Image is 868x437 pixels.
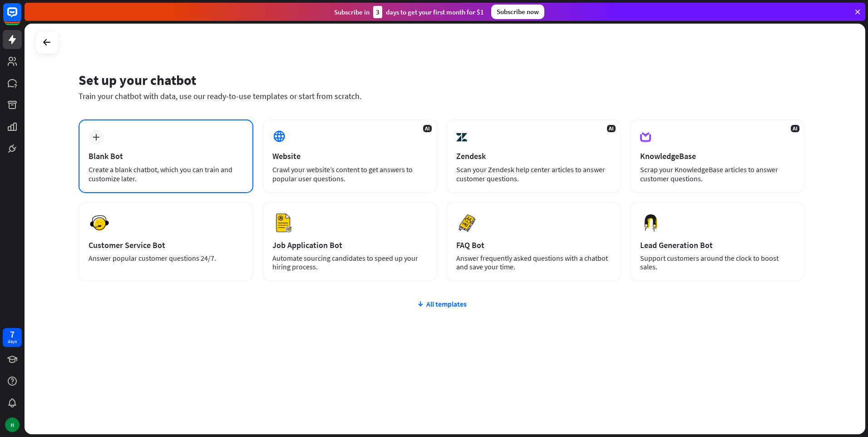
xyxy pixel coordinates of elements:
div: Scan your Zendesk help center articles to answer customer questions. [456,165,611,183]
div: Website [272,151,427,161]
div: Train your chatbot with data, use our ready-to-use templates or start from scratch. [79,91,805,101]
div: 7 [10,330,15,338]
div: Lead Generation Bot [640,240,795,250]
div: 3 [373,6,382,18]
div: Scrap your KnowledgeBase articles to answer customer questions. [640,165,795,183]
i: plus [93,134,99,140]
div: Customer Service Bot [89,240,243,250]
button: Open LiveChat chat widget [7,4,35,31]
span: AI [423,125,432,132]
div: H [5,417,20,432]
div: Job Application Bot [272,240,427,250]
div: Answer popular customer questions 24/7. [89,254,243,263]
div: FAQ Bot [456,240,611,250]
div: Support customers around the clock to boost sales. [640,254,795,271]
div: Subscribe now [491,5,544,19]
div: Crawl your website’s content to get answers to popular user questions. [272,165,427,183]
div: Blank Bot [89,151,243,161]
div: KnowledgeBase [640,151,795,161]
div: All templates [79,299,805,308]
div: Zendesk [456,151,611,161]
span: AI [607,125,616,132]
div: Set up your chatbot [79,71,805,89]
span: AI [791,125,799,132]
div: Answer frequently asked questions with a chatbot and save your time. [456,254,611,271]
a: 7 days [3,328,22,347]
div: Subscribe in days to get your first month for $1 [334,6,484,18]
div: Create a blank chatbot, which you can train and customize later. [89,165,243,183]
div: Automate sourcing candidates to speed up your hiring process. [272,254,427,271]
div: days [8,338,17,345]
